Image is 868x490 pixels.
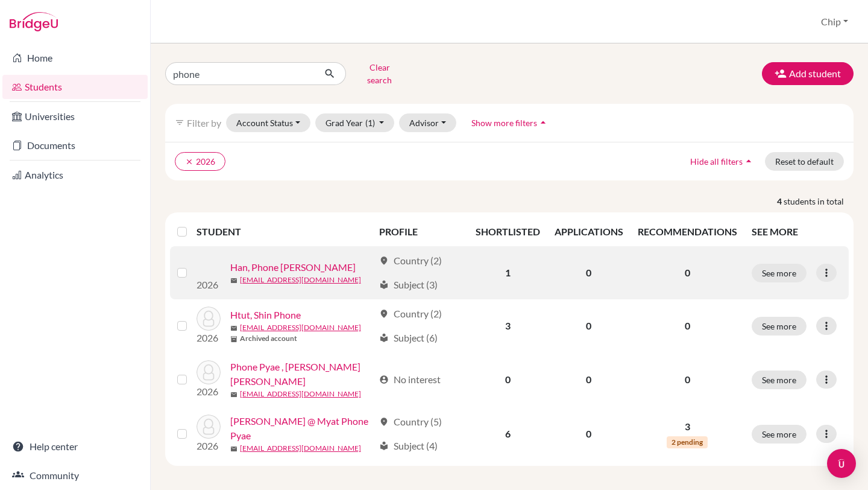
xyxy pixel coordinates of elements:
img: Zaw, Mark @ Myat Phone Pyae [197,415,221,439]
p: 0 [638,266,737,280]
button: Add student [762,62,854,85]
p: 2026 [197,384,221,399]
div: Country (5) [379,415,442,429]
img: Bridge-U [10,12,58,31]
span: Filter by [187,117,221,129]
td: 1 [468,246,547,299]
button: See more [752,425,807,444]
span: local_library [379,280,389,290]
div: Subject (6) [379,331,438,345]
button: See more [752,371,807,389]
p: 2026 [197,331,221,345]
button: Hide all filtersarrow_drop_up [680,152,765,171]
a: Htut, Shin Phone [230,308,301,322]
a: Community [2,463,148,488]
p: 2026 [197,278,221,292]
a: Analytics [2,163,148,187]
span: location_on [379,417,389,427]
th: RECOMMENDATIONS [631,217,744,246]
div: Country (2) [379,307,442,321]
span: Show more filters [471,118,537,128]
button: Clear search [346,58,413,89]
span: mail [230,325,237,332]
th: PROFILE [372,217,468,246]
span: (1) [365,118,375,128]
td: 0 [468,352,547,407]
span: local_library [379,333,389,343]
a: [EMAIL_ADDRESS][DOMAIN_NAME] [240,389,361,399]
div: No interest [379,372,441,387]
a: Han, Phone [PERSON_NAME] [230,260,356,275]
i: clear [185,157,193,166]
p: 2026 [197,439,221,453]
th: APPLICATIONS [547,217,631,246]
td: 6 [468,407,547,461]
button: clear2026 [175,152,225,171]
td: 0 [547,246,631,299]
button: Reset to default [765,152,844,171]
strong: 4 [777,195,784,208]
input: Find student by name... [165,62,315,85]
td: 3 [468,299,547,352]
a: [EMAIL_ADDRESS][DOMAIN_NAME] [240,443,361,454]
button: Grad Year(1) [315,113,395,132]
a: Students [2,75,148,99]
button: See more [752,264,807,282]
div: Country (2) [379,253,442,268]
div: Open Intercom Messenger [827,449,856,478]
p: 0 [638,372,737,387]
td: 0 [547,299,631,352]
a: Universities [2,104,148,129]
td: 0 [547,352,631,407]
button: Chip [816,10,854,33]
p: 0 [638,319,737,333]
span: mail [230,445,237,453]
span: 2 pending [667,436,708,448]
i: arrow_drop_up [743,155,755,167]
button: Show more filtersarrow_drop_up [461,113,559,132]
button: Advisor [399,113,456,132]
div: Subject (4) [379,439,438,453]
span: local_library [379,441,389,451]
td: 0 [547,407,631,461]
img: Htut, Shin Phone [197,307,221,331]
span: location_on [379,309,389,319]
span: Hide all filters [690,156,743,167]
th: STUDENT [197,217,372,246]
th: SHORTLISTED [468,217,547,246]
a: [EMAIL_ADDRESS][DOMAIN_NAME] [240,275,361,285]
p: 3 [638,419,737,434]
th: SEE MORE [744,217,849,246]
span: account_circle [379,375,389,384]
a: [PERSON_NAME] @ Myat Phone Pyae [230,414,374,443]
a: Home [2,46,148,70]
a: Help center [2,434,148,459]
img: Han, Phone Yi Han [197,253,221,278]
button: See more [752,317,807,336]
i: filter_list [175,118,184,127]
span: inventory_2 [230,336,237,343]
span: mail [230,277,237,284]
i: arrow_drop_up [537,116,549,129]
div: Subject (3) [379,278,438,292]
a: [EMAIL_ADDRESS][DOMAIN_NAME] [240,322,361,333]
b: Archived account [240,333,297,344]
img: Phone Pyae , Kaung Khant Kaung Kaung [197,360,221,384]
a: Phone Pyae , [PERSON_NAME] [PERSON_NAME] [230,360,374,389]
span: mail [230,391,237,398]
span: location_on [379,256,389,266]
a: Documents [2,133,148,157]
span: students in total [784,195,854,208]
button: Account Status [226,113,310,132]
